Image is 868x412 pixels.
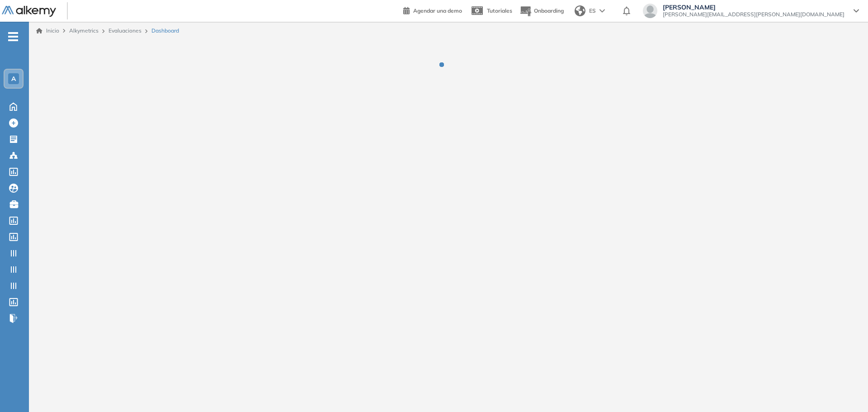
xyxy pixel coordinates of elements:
div: Widget de chat [823,369,868,412]
span: Agendar una demo [413,7,462,14]
span: ES [589,7,596,15]
img: Logo [2,6,56,17]
a: Agendar una demo [403,5,462,15]
a: Evaluaciones [108,27,142,34]
iframe: Chat Widget [823,369,868,412]
img: arrow [599,9,605,13]
span: A [11,75,16,82]
i: - [8,36,18,38]
a: Inicio [36,27,59,35]
span: [PERSON_NAME] [663,4,844,11]
button: Onboarding [519,1,564,21]
img: world [575,5,585,16]
span: [PERSON_NAME][EMAIL_ADDRESS][PERSON_NAME][DOMAIN_NAME] [663,11,844,18]
span: Tutoriales [487,7,512,14]
span: Onboarding [534,7,564,14]
span: Dashboard [151,27,179,35]
span: Alkymetrics [69,27,99,34]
